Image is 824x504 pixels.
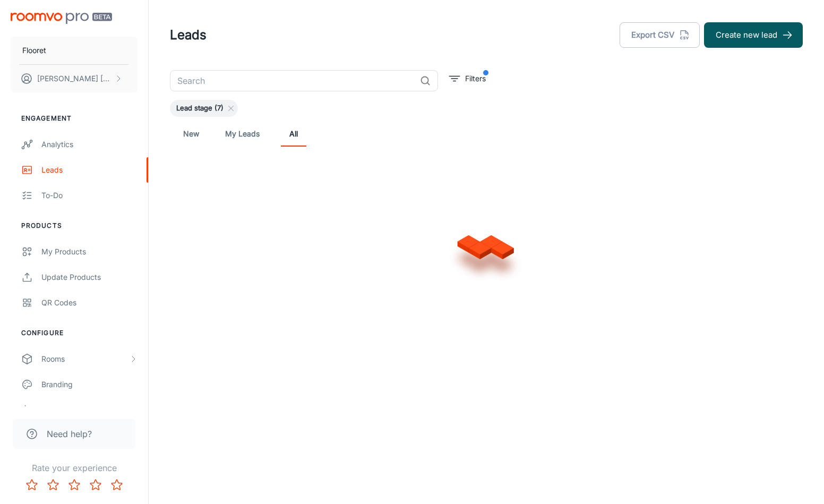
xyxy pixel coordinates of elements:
[225,121,260,147] a: My Leads
[170,100,238,117] div: Lead stage (7)
[170,103,230,114] span: Lead stage (7)
[41,379,138,390] div: Branding
[41,246,138,258] div: My Products
[704,22,803,48] button: Create new lead
[170,25,207,45] h1: Leads
[281,121,306,147] a: All
[465,73,486,84] p: Filters
[170,70,416,91] input: Search
[178,121,204,147] a: New
[22,45,46,56] p: Flooret
[447,70,488,87] button: filter
[11,65,138,92] button: [PERSON_NAME] [PERSON_NAME]
[41,139,138,150] div: Analytics
[41,353,129,365] div: Rooms
[11,37,138,64] button: Flooret
[41,297,138,309] div: QR Codes
[41,190,138,201] div: To-do
[37,73,112,84] p: [PERSON_NAME] [PERSON_NAME]
[41,271,138,283] div: Update Products
[620,22,700,48] button: Export CSV
[41,164,138,176] div: Leads
[41,404,138,416] div: Texts
[11,13,112,24] img: Roomvo PRO Beta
